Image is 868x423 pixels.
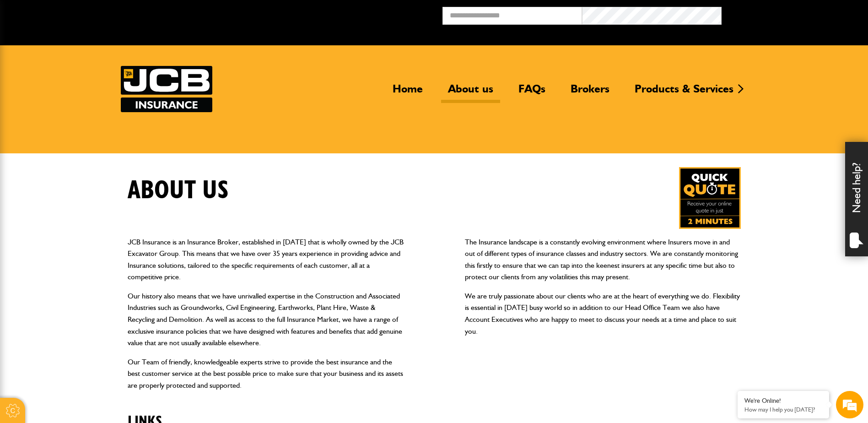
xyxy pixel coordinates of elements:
a: About us [441,82,500,103]
h1: About us [128,175,229,206]
a: Brokers [564,82,616,103]
a: Get your insurance quote in just 2-minutes [679,167,741,229]
img: JCB Insurance Services logo [121,66,212,112]
p: We are truly passionate about our clients who are at the heart of everything we do. Flexibility i... [465,290,741,337]
a: Home [386,82,430,103]
button: Broker Login [722,7,861,21]
p: JCB Insurance is an Insurance Broker, established in [DATE] that is wholly owned by the JCB Excav... [128,236,404,283]
p: Our history also means that we have unrivalled expertise in the Construction and Associated Indus... [128,290,404,349]
a: FAQs [512,82,552,103]
div: We're Online! [744,397,822,405]
div: Need help? [845,142,868,256]
a: JCB Insurance Services [121,66,212,112]
p: Our Team of friendly, knowledgeable experts strive to provide the best insurance and the best cus... [128,356,404,391]
a: Products & Services [628,82,740,103]
p: The Insurance landscape is a constantly evolving environment where Insurers move in and out of di... [465,236,741,283]
img: Quick Quote [679,167,741,229]
p: How may I help you today? [744,406,822,413]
